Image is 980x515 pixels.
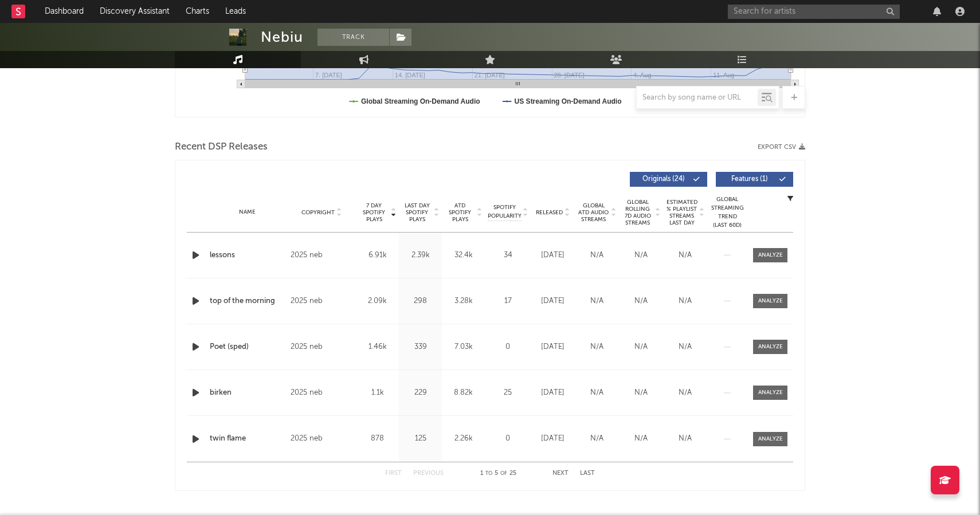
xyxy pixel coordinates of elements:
span: Spotify Popularity [488,203,522,221]
div: 2.26k [445,433,482,445]
div: 229 [402,387,439,399]
div: N/A [622,387,660,399]
div: 1.1k [359,387,396,399]
div: Nebiu [261,29,303,46]
div: N/A [578,387,616,399]
div: 339 [402,341,439,353]
span: Released [536,209,563,216]
button: Export CSV [758,144,805,151]
div: 1 5 25 [467,467,530,481]
div: N/A [666,296,704,307]
span: 7 Day Spotify Plays [359,202,389,223]
div: 2025 neb [291,432,353,446]
div: 0 [488,433,528,445]
div: 2025 neb [291,340,353,354]
span: Estimated % Playlist Streams Last Day [666,199,697,226]
button: First [385,470,402,477]
span: Features ( 1 ) [723,176,776,183]
div: [DATE] [534,250,572,261]
div: 878 [359,433,396,445]
span: ATD Spotify Plays [445,202,475,223]
div: [DATE] [534,433,572,445]
div: 125 [402,433,439,445]
div: 8.82k [445,387,482,399]
div: [DATE] [534,296,572,307]
div: 2.09k [359,296,396,307]
button: Previous [413,470,444,477]
span: of [500,471,507,476]
div: 2.39k [402,250,439,261]
span: Copyright [301,209,335,216]
div: N/A [622,250,660,261]
span: to [485,471,492,476]
div: 2025 neb [291,386,353,400]
div: N/A [666,341,704,353]
span: Global Rolling 7D Audio Streams [622,199,653,226]
input: Search for artists [728,5,900,19]
div: 25 [488,387,528,399]
div: N/A [666,387,704,399]
div: 6.91k [359,250,396,261]
div: [DATE] [534,387,572,399]
div: N/A [666,433,704,445]
div: 1.46k [359,341,396,353]
button: Originals(24) [630,172,707,187]
span: Recent DSP Releases [175,140,268,154]
div: N/A [578,341,616,353]
div: N/A [622,341,660,353]
div: N/A [622,433,660,445]
a: birken [210,387,285,399]
div: 2025 neb [291,249,353,262]
button: Last [580,470,595,477]
div: 3.28k [445,296,482,307]
button: Next [552,470,569,477]
div: Name [210,208,285,217]
div: 298 [402,296,439,307]
div: 2025 neb [291,294,353,308]
div: N/A [578,433,616,445]
button: Features(1) [716,172,793,187]
input: Search by song name or URL [637,93,758,103]
button: Track [317,29,389,46]
div: N/A [578,250,616,261]
span: Originals ( 24 ) [637,176,690,183]
div: Global Streaming Trend (Last 60D) [710,195,744,230]
div: 7.03k [445,341,482,353]
div: N/A [578,296,616,307]
a: top of the morning [210,296,285,307]
div: 34 [488,250,528,261]
div: N/A [666,250,704,261]
div: 17 [488,296,528,307]
a: Poet (sped) [210,341,285,353]
a: twin flame [210,433,285,445]
span: Global ATD Audio Streams [578,202,609,223]
div: 0 [488,341,528,353]
div: 32.4k [445,250,482,261]
span: Last Day Spotify Plays [402,202,432,223]
div: N/A [622,296,660,307]
a: lessons [210,250,285,261]
div: [DATE] [534,341,572,353]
